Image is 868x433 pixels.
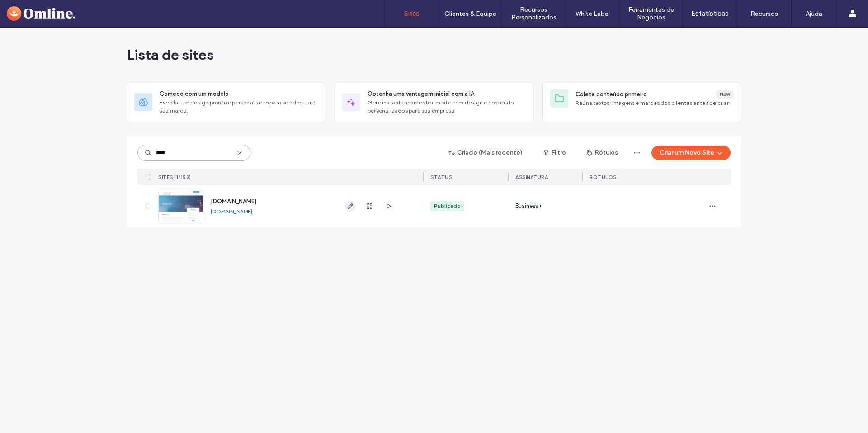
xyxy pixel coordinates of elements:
[430,174,452,180] span: STATUS
[590,174,617,180] span: Rótulos
[158,174,191,180] span: Sites (1/152)
[368,99,526,115] span: Gere instantaneamente um site com design e conteúdo personalizados para sua empresa.
[502,6,565,21] label: Recursos Personalizados
[127,46,214,64] span: Lista de sites
[515,174,548,180] span: Assinatura
[576,99,734,107] span: Reúna textos, imagens e marcas dos clientes antes de criar.
[160,89,229,99] span: Comece com um modelo
[335,82,533,122] div: Obtenha uma vantagem inicial com a IAGere instantaneamente um site com design e conteúdo personal...
[651,146,731,160] button: Criar um Novo Site
[160,99,318,115] span: Escolha um design pronto e personalize-o para se adequar à sua marca.
[20,6,43,14] span: Ajuda
[211,208,252,215] a: [DOMAIN_NAME]
[620,6,683,21] label: Ferramentas de Negócios
[127,82,325,122] div: Comece com um modeloEscolha um design pronto e personalize-o para se adequar à sua marca.
[750,10,778,18] label: Recursos
[368,89,474,99] span: Obtenha uma vantagem inicial com a IA
[716,90,734,99] div: New
[534,146,575,160] button: Filtro
[542,82,741,122] div: Colete conteúdo primeiroNewReúna textos, imagens e marcas dos clientes antes de criar.
[579,146,626,160] button: Rótulos
[576,10,610,18] label: White Label
[404,9,420,18] label: Sites
[806,10,822,18] label: Ajuda
[434,202,461,210] div: Publicado
[691,9,729,18] label: Estatísticas
[211,198,256,205] a: [DOMAIN_NAME]
[515,202,542,211] span: Business+
[444,10,496,18] label: Clientes & Equipe
[441,146,531,160] button: Criado (Mais recente)
[576,90,647,99] span: Colete conteúdo primeiro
